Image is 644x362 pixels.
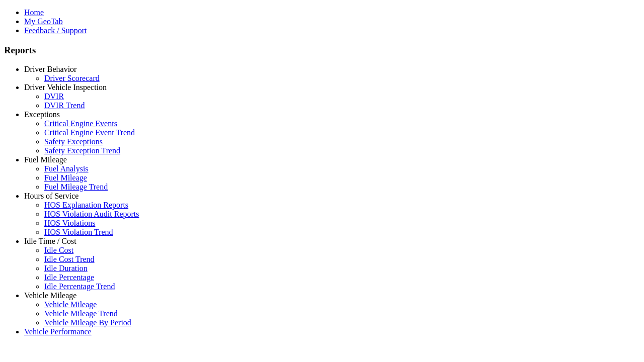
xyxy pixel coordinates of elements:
a: Vehicle Mileage By Period [44,318,131,327]
a: Fuel Mileage [24,155,67,164]
a: Feedback / Support [24,26,87,35]
a: HOS Violations [44,219,95,227]
a: Driver Behavior [24,65,76,73]
a: Vehicle Mileage [44,300,97,309]
a: Vehicle Mileage Trend [44,309,118,318]
a: Fuel Mileage Trend [44,183,108,191]
a: Idle Cost [44,246,73,254]
a: Critical Engine Event Trend [44,128,135,137]
a: Idle Duration [44,264,88,273]
a: Idle Percentage Trend [44,282,115,291]
a: Idle Cost Trend [44,255,95,263]
a: Fuel Analysis [44,164,89,173]
a: Driver Vehicle Inspection [24,83,107,92]
a: DVIR [44,92,64,101]
a: Vehicle Performance [24,327,92,336]
a: Fuel Mileage [44,173,87,182]
a: DVIR Trend [44,101,85,110]
a: Driver Scorecard [44,74,100,82]
a: Idle Time / Cost [24,237,76,245]
a: HOS Violation Audit Reports [44,210,139,218]
a: Idle Percentage [44,273,94,282]
a: Home [24,8,44,17]
a: HOS Violation Trend [44,228,113,236]
a: My GeoTab [24,17,63,26]
a: Hours of Service [24,192,78,200]
a: Exceptions [24,110,60,119]
a: Critical Engine Events [44,119,117,128]
a: Safety Exception Trend [44,146,120,155]
a: Safety Exceptions [44,137,103,146]
h3: Reports [4,45,640,56]
a: Vehicle Mileage [24,291,76,300]
a: HOS Explanation Reports [44,201,128,209]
